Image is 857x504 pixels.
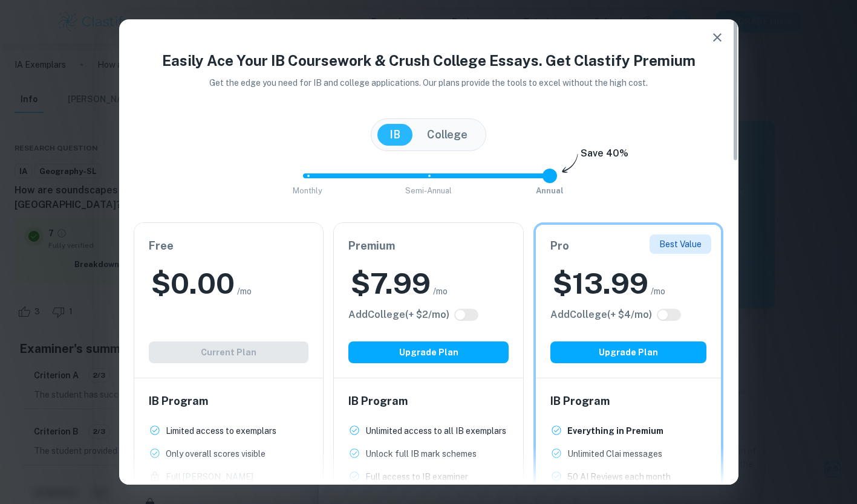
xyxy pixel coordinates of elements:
[348,341,509,363] button: Upgrade Plan
[581,146,628,167] h6: Save 40%
[149,237,309,254] h6: Free
[550,393,707,410] h6: IB Program
[405,186,452,195] span: Semi-Annual
[166,424,276,438] p: Limited access to exemplars
[377,124,412,146] button: IB
[237,285,252,298] span: /mo
[293,186,322,195] span: Monthly
[365,424,506,438] p: Unlimited access to all IB exemplars
[651,285,665,298] span: /mo
[550,341,707,363] button: Upgrade Plan
[562,153,578,174] img: subscription-arrow.svg
[348,237,509,254] h6: Premium
[536,186,564,195] span: Annual
[567,424,663,438] p: Everything in Premium
[433,285,448,298] span: /mo
[659,237,702,251] p: Best Value
[151,264,235,303] h2: $ 0.00
[348,308,449,322] h6: Click to see all the additional College features.
[550,308,652,322] h6: Click to see all the additional College features.
[134,50,724,71] h4: Easily Ace Your IB Coursework & Crush College Essays. Get Clastify Premium
[192,76,665,89] p: Get the edge you need for IB and college applications. Our plans provide the tools to excel witho...
[348,393,509,410] h6: IB Program
[550,237,707,254] h6: Pro
[553,264,648,303] h2: $ 13.99
[351,264,431,303] h2: $ 7.99
[149,393,309,410] h6: IB Program
[415,124,480,146] button: College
